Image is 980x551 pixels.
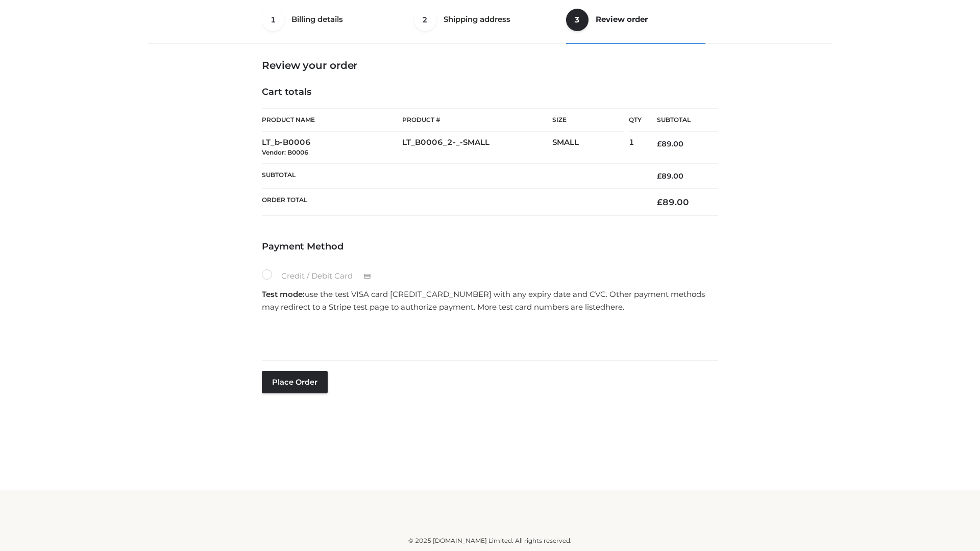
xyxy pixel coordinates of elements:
th: Product # [402,108,552,132]
label: Credit / Debit Card [262,269,382,283]
th: Product Name [262,108,402,132]
iframe: Secure payment input frame [260,317,716,354]
th: Size [552,109,624,132]
td: LT_B0006_2-_-SMALL [402,132,552,164]
td: 1 [629,132,642,164]
th: Order Total [262,189,642,216]
div: © 2025 [DOMAIN_NAME] Limited. All rights reserved. [152,536,828,546]
span: £ [657,139,661,148]
span: £ [657,197,663,207]
p: use the test VISA card [CREDIT_CARD_NUMBER] with any expiry date and CVC. Other payment methods m... [262,288,718,314]
strong: Test mode: [262,289,305,299]
h4: Cart totals [262,87,718,98]
bdi: 89.00 [657,139,683,148]
td: LT_b-B0006 [262,132,402,164]
td: SMALL [552,132,629,164]
img: Credit / Debit Card [358,270,377,283]
h3: Review your order [262,59,718,71]
span: £ [657,171,661,181]
th: Subtotal [262,163,642,188]
small: Vendor: B0006 [262,148,308,156]
th: Qty [629,108,642,132]
a: here [605,302,623,312]
h4: Payment Method [262,241,718,253]
th: Subtotal [642,109,718,132]
bdi: 89.00 [657,171,683,181]
button: Place order [262,371,328,393]
bdi: 89.00 [657,197,689,207]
